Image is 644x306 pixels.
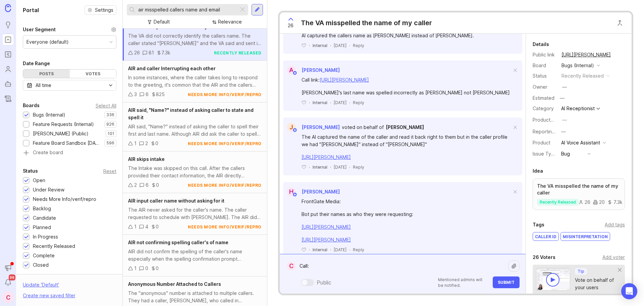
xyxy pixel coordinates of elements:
[561,139,600,146] div: AI Voice Assistant
[146,181,149,189] div: 6
[33,121,94,128] div: Feature Requests (Internal)
[70,70,116,78] div: Votes
[33,261,49,269] div: Closed
[134,91,137,98] div: 3
[302,89,512,96] div: [PERSON_NAME]'s last name was spelled incorrectly as [PERSON_NAME] not [PERSON_NAME]
[313,100,327,105] div: Internal
[493,276,520,288] button: Submit
[2,276,14,289] button: Notifications
[105,83,116,88] svg: toggle icon
[349,164,350,170] div: ·
[134,49,140,56] div: 26
[156,181,159,189] div: 0
[128,248,262,263] div: AIR did not confirm the spelling of the caller's name especially when the spelling confirmation p...
[438,277,489,288] p: Mentioned admins will be notified.
[2,93,14,105] a: Changelog
[2,48,14,60] a: Roadmaps
[108,131,114,136] p: 101
[533,51,556,58] div: Public link
[302,67,340,73] span: [PERSON_NAME]
[292,128,297,133] img: member badge
[2,291,14,303] button: C
[156,265,159,272] div: 0
[23,150,116,156] a: Create board
[533,62,556,69] div: Board
[156,223,159,230] div: 0
[386,124,424,130] span: [PERSON_NAME]
[302,211,512,218] div: Bot put their names as who they were requesting:
[353,43,364,48] div: Reply
[123,235,267,276] a: AIR not confirming spelling caller's of nameAIR did not confirm the spelling of the caller's name...
[621,283,637,299] div: Open Intercom Messenger
[128,198,224,204] span: AIR input caller name without asking for it
[134,265,137,272] div: 1
[214,50,262,56] div: recently released
[33,224,51,231] div: Planned
[283,66,340,75] a: A[PERSON_NAME]
[593,200,605,205] div: 20
[498,280,515,285] span: Submit
[33,233,58,241] div: In Progress
[561,106,595,111] div: AI Receptionist
[330,164,331,170] div: ·
[145,265,148,272] div: 0
[2,63,14,75] a: Users
[533,83,556,91] div: Owner
[302,237,351,243] a: [URL][PERSON_NAME]
[292,71,297,76] img: member badge
[313,43,327,48] div: Internal
[155,140,158,147] div: 0
[26,38,69,46] div: Everyone (default)
[562,83,567,91] div: —
[533,151,557,157] label: Issue Type
[353,100,364,105] div: Reply
[106,122,114,127] p: 926
[533,117,568,123] label: ProductboardID
[145,140,148,147] div: 2
[296,260,508,272] textarea: Call:
[134,181,137,189] div: 2
[287,66,296,75] div: A
[145,223,148,230] div: 4
[605,221,625,228] div: Add tags
[128,290,262,304] div: The "anonymous" number is attached to multiple callers. They had a caller, [PERSON_NAME], who cal...
[561,150,570,158] div: Bug
[533,140,550,145] label: Product
[161,49,170,56] div: 7.3k
[128,239,228,245] span: AIR not confirming spelling caller's of name
[349,247,350,253] div: ·
[23,292,75,299] div: Create new saved filter
[602,254,625,261] div: Add voter
[2,34,14,46] a: Portal
[607,200,623,205] div: 7.3k
[33,252,55,259] div: Complete
[33,205,51,212] div: Backlog
[106,140,114,146] p: 596
[5,4,11,12] img: Canny Home
[128,281,221,287] span: Anonymous Number Attached to Callers
[188,182,262,188] div: needs more info/verif/repro
[33,177,45,184] div: Open
[559,50,613,59] a: [URL][PERSON_NAME]
[156,91,165,98] div: 825
[302,76,512,84] div: Call link:
[533,105,556,112] div: Category
[188,92,262,97] div: needs more info/verif/repro
[330,247,331,253] div: ·
[123,193,267,235] a: AIR input caller name without asking for itThe AIR never asked for the caller's name. The caller ...
[23,59,50,68] div: Date Range
[287,187,296,196] div: H
[533,232,558,241] div: caller ID
[353,247,364,253] div: Reply
[317,278,331,287] div: Public
[302,154,351,160] a: [URL][PERSON_NAME]
[309,100,310,105] div: ·
[23,70,70,78] div: Posts
[562,116,567,124] div: —
[578,269,584,274] p: Tip
[560,116,569,124] button: ProductboardID
[313,247,327,253] div: Internal
[95,7,113,13] span: Settings
[330,100,331,105] div: ·
[128,74,262,89] div: In some instances, where the caller takes long to respond to the greeting, it's common that the A...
